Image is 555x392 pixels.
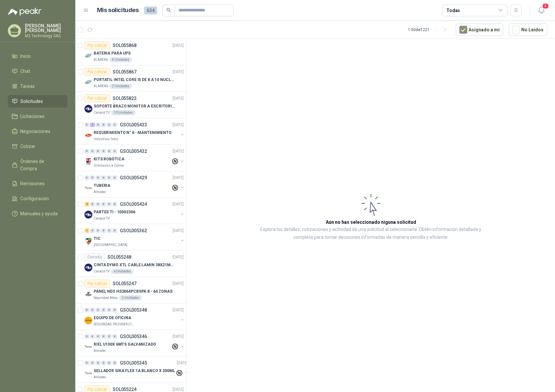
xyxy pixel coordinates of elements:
[109,57,132,62] div: 4 Unidades
[120,175,147,180] p: GSOL005429
[84,68,110,76] div: Por cotizar
[94,242,127,248] p: [GEOGRAPHIC_DATA]
[112,361,117,365] div: 0
[111,269,134,274] div: 6 Unidades
[111,110,136,115] div: 10 Unidades
[96,175,101,180] div: 0
[120,149,147,154] p: GSOL005432
[20,128,50,135] span: Negociaciones
[20,195,49,202] span: Configuración
[112,122,117,127] div: 0
[94,209,135,215] p: PARTES TI - 10002306
[84,306,185,327] a: 0 0 0 0 0 0 GSOL005348[DATE] Company LogoEQUIPO DE OFICINASEGURIDAD PROVISER LTDA
[120,334,147,339] p: GSOL005346
[84,280,110,287] div: Por cotizar
[112,308,117,312] div: 0
[25,24,67,33] p: [PERSON_NAME] [PERSON_NAME]
[173,201,184,207] p: [DATE]
[94,156,124,162] p: KITS ROBÓTICA
[84,264,92,271] img: Company Logo
[408,24,451,35] div: 1 - 50 de 1221
[107,122,112,127] div: 0
[112,202,117,206] div: 0
[75,39,186,65] a: Por cotizarSOL055868[DATE] Company LogoBATERIA PARA UPSKLARENS4 Unidades
[101,228,106,233] div: 0
[84,308,89,312] div: 0
[166,8,171,12] span: search
[96,361,101,365] div: 0
[94,57,108,62] p: KLARENS
[75,65,186,92] a: Por cotizarSOL055867[DATE] Company LogoPORTATIL INTEL CORE I5 DE 8 A 10 NUCLEOSKLARENS2 Unidades
[20,210,58,217] span: Manuales y ayuda
[84,237,92,245] img: Company Logo
[84,200,185,221] a: 8 0 0 0 0 0 GSOL005424[DATE] Company LogoPARTES TI - 10002306Caracol TV
[107,228,112,233] div: 0
[112,334,117,339] div: 0
[101,149,106,154] div: 0
[84,334,89,339] div: 0
[84,333,185,353] a: 0 0 0 0 0 0 GSOL005346[DATE] Company LogoRIEL U100X 6MTS GALVANIZADOAlmatec
[94,130,172,136] p: REQUERIMIENTO N° 6 - MANTENIMIENTO
[8,95,67,107] a: Solicitudes
[535,5,547,16] button: 4
[542,3,549,9] span: 4
[101,175,106,180] div: 0
[173,95,184,102] p: [DATE]
[94,348,106,353] p: Almatec
[20,83,35,90] span: Tareas
[94,77,175,83] p: PORTATIL INTEL CORE I5 DE 8 A 10 NUCLEOS
[509,24,547,36] button: No Leídos
[90,202,95,206] div: 0
[120,122,147,127] p: GSOL005433
[120,308,147,312] p: GSOL005348
[94,216,110,221] p: Caracol TV
[107,149,112,154] div: 0
[20,53,31,60] span: Inicio
[84,317,92,324] img: Company Logo
[96,149,101,154] div: 0
[94,262,175,268] p: CINTA DYMO XTL CABLE LAMIN 38X21MMBLANCO
[173,69,184,75] p: [DATE]
[113,281,137,286] p: SOL055247
[94,269,110,274] p: Caracol TV
[84,105,92,113] img: Company Logo
[173,334,184,340] p: [DATE]
[20,113,45,120] span: Licitaciones
[84,121,185,142] a: 0 1 0 0 0 0 GSOL005433[DATE] Company LogoREQUERIMIENTO N° 6 - MANTENIMIENTOIndustrias Tomy
[94,322,135,327] p: SEGURIDAD PROVISER LTDA
[94,163,124,168] p: Gimnasio La Colina
[96,228,101,233] div: 0
[326,219,416,226] h3: Aún no has seleccionado niguna solicitud
[84,184,92,192] img: Company Logo
[107,202,112,206] div: 0
[96,308,101,312] div: 0
[173,228,184,234] p: [DATE]
[84,41,110,49] div: Por cotizar
[84,174,185,195] a: 0 0 0 0 0 0 GSOL005429[DATE] Company LogoTUBERIAAlmatec
[107,175,112,180] div: 0
[252,226,490,241] p: Explora los detalles, cotizaciones y actividad de una solicitud al seleccionarla. Obtén informaci...
[20,98,43,105] span: Solicitudes
[112,228,117,233] div: 0
[20,180,45,187] span: Remisiones
[101,202,106,206] div: 0
[101,308,106,312] div: 0
[96,202,101,206] div: 0
[113,387,137,392] p: SOL055224
[113,96,137,101] p: SOL055822
[84,369,92,377] img: Company Logo
[177,360,188,366] p: [DATE]
[8,8,41,16] img: Logo peakr
[90,361,95,365] div: 0
[94,183,110,189] p: TUBERIA
[20,143,35,150] span: Cotizar
[94,110,110,115] p: Caracol TV
[94,288,173,295] p: PANEL NEO HS2064PCBSPA 8 - 64 ZONAS
[84,343,92,351] img: Company Logo
[120,361,147,365] p: GSOL005345
[112,175,117,180] div: 0
[8,155,67,175] a: Órdenes de Compra
[8,192,67,205] a: Configuración
[90,308,95,312] div: 0
[84,122,89,127] div: 0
